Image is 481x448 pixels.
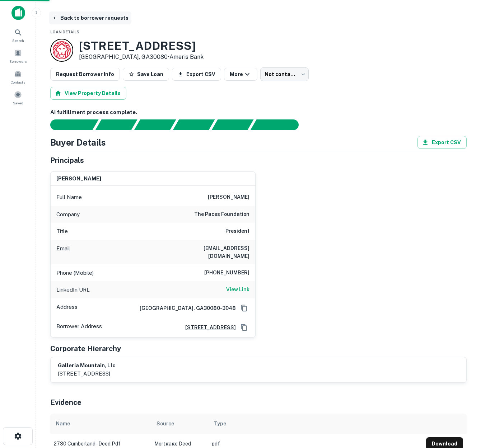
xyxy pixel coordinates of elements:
[172,68,221,81] button: Export CSV
[9,58,27,64] span: Borrowers
[239,322,249,333] button: Copy Address
[251,119,307,130] div: AI fulfillment process complete.
[56,175,101,183] h6: [PERSON_NAME]
[123,68,169,81] button: Save Loan
[173,119,215,130] div: Principals found, AI now looking for contact information...
[11,6,25,20] img: capitalize-icon.png
[79,39,204,53] h3: [STREET_ADDRESS]
[204,269,249,277] h6: [PHONE_NUMBER]
[13,100,23,106] span: Saved
[56,322,102,333] p: Borrower Address
[208,193,249,202] h6: [PERSON_NAME]
[56,286,90,294] p: LinkedIn URL
[56,193,82,202] p: Full Name
[50,155,84,166] h5: Principals
[260,67,309,81] div: Not contacted
[169,53,204,60] a: Ameris Bank
[2,46,34,66] a: Borrowers
[226,286,249,293] h6: View Link
[194,210,249,219] h6: the paces foundation
[214,419,226,428] div: Type
[225,227,249,236] h6: President
[50,68,120,81] button: Request Borrower Info
[226,286,249,294] a: View Link
[157,419,174,428] div: Source
[50,30,79,34] span: Loan Details
[56,227,68,236] p: Title
[2,67,34,86] a: Contacts
[50,108,467,117] h6: AI fulfillment process complete.
[56,303,78,313] p: Address
[151,414,208,434] th: Source
[163,244,249,260] h6: [EMAIL_ADDRESS][DOMAIN_NAME]
[42,119,95,130] div: Sending borrower request to AI...
[56,419,70,428] div: Name
[239,303,249,313] button: Copy Address
[95,119,137,130] div: Your request is received and processing...
[58,369,116,378] p: [STREET_ADDRESS]
[2,88,34,107] a: Saved
[56,244,70,260] p: Email
[179,324,236,331] a: [STREET_ADDRESS]
[134,304,236,312] h6: [GEOGRAPHIC_DATA], GA30080-3048
[50,397,81,408] h5: Evidence
[445,391,481,425] iframe: Chat Widget
[224,68,257,81] button: More
[79,53,204,61] p: [GEOGRAPHIC_DATA], GA30080 •
[49,11,131,24] button: Back to borrower requests
[56,210,80,219] p: Company
[56,269,94,277] p: Phone (Mobile)
[50,343,121,354] h5: Corporate Hierarchy
[208,414,422,434] th: Type
[12,38,24,43] span: Search
[2,25,34,45] a: Search
[11,79,25,85] span: Contacts
[50,87,126,100] button: View Property Details
[58,362,116,370] h6: galleria mountain, llc
[417,136,467,149] button: Export CSV
[211,119,253,130] div: Principals found, still searching for contact information. This may take time...
[134,119,176,130] div: Documents found, AI parsing details...
[50,136,106,149] h4: Buyer Details
[50,414,151,434] th: Name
